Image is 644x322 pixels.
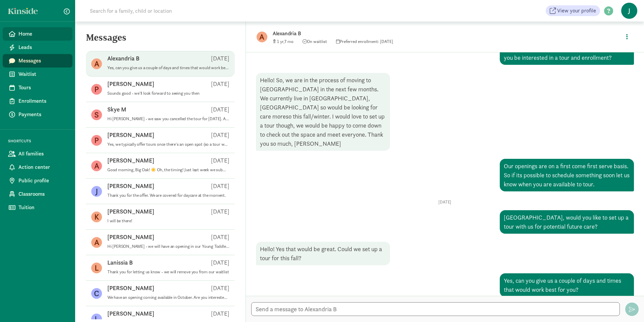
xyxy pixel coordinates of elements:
[107,91,229,96] p: Sounds good - we'll look forward to seeing you then
[3,41,72,54] a: Leads
[211,259,229,267] p: [DATE]
[107,310,154,318] p: [PERSON_NAME]
[91,212,102,222] figure: K
[18,163,67,171] span: Action center
[107,131,154,139] p: [PERSON_NAME]
[107,208,154,216] p: [PERSON_NAME]
[107,244,229,249] p: Hi [PERSON_NAME] - we will have an opening in our Young Toddler room starting [DATE]. Are you sti...
[546,5,600,16] a: View your profile
[91,109,102,120] figure: S
[211,156,229,165] p: [DATE]
[107,193,229,198] p: Thank you for the offer. We are covered for daycare at the moment.
[3,27,72,41] a: Home
[3,67,72,81] a: Waitlist
[107,54,140,62] p: Alexandria B
[284,39,293,44] span: 7
[3,54,72,67] a: Messages
[277,39,284,44] span: 1
[256,242,390,265] div: Hello! Yes that would be great. Could we set up a tour for this fall?
[211,54,229,62] p: [DATE]
[211,131,229,139] p: [DATE]
[91,135,102,146] figure: P
[3,81,72,94] a: Tours
[86,4,274,17] input: Search for a family, child or location
[91,160,102,171] figure: A
[91,84,102,95] figure: P
[3,160,72,174] a: Action center
[211,182,229,190] p: [DATE]
[211,284,229,292] p: [DATE]
[3,174,72,187] a: Public profile
[107,105,126,113] p: Skye M
[18,203,67,212] span: Tuition
[336,39,393,44] span: Preferred enrollment: [DATE]
[18,43,67,51] span: Leads
[18,190,67,198] span: Classrooms
[18,84,67,92] span: Tours
[256,73,390,151] div: Hello! So, we are in the process of moving to [GEOGRAPHIC_DATA] in the next few months. We curren...
[18,150,67,158] span: All families
[3,108,72,121] a: Payments
[18,97,67,105] span: Enrollments
[3,201,72,214] a: Tuition
[107,80,154,88] p: [PERSON_NAME]
[211,233,229,241] p: [DATE]
[610,290,644,322] iframe: Chat Widget
[107,156,154,165] p: [PERSON_NAME]
[107,182,154,190] p: [PERSON_NAME]
[107,142,229,147] p: Yes, we typically offer tours once there's an open spot (so a tour would most likely happen somet...
[211,105,229,113] p: [DATE]
[211,80,229,88] p: [DATE]
[557,7,596,15] span: View your profile
[500,210,634,234] div: [GEOGRAPHIC_DATA], would you like to set up a tour with us for potential future care?
[3,187,72,201] a: Classrooms
[18,30,67,38] span: Home
[500,273,634,297] div: Yes, can you give us a couple of days and times that would work best for you?
[107,167,229,173] p: Good morning, Big Oak! ☀️ Oh, the timing! Just last week we submitted our check to start at [GEOG...
[91,288,102,299] figure: C
[257,32,267,42] figure: A
[107,65,229,71] p: Yes, can you give us a couple of days and times that would work best for you?
[211,208,229,216] p: [DATE]
[75,32,246,48] h5: Messages
[3,147,72,160] a: All families
[91,186,102,197] figure: J
[107,269,229,275] p: Thank you for letting us know - we will remove you from our waitlist
[91,58,102,69] figure: A
[91,237,102,248] figure: A
[18,177,67,185] span: Public profile
[211,310,229,318] p: [DATE]
[91,263,102,273] figure: L
[107,218,229,224] p: I will be there!
[107,284,154,292] p: [PERSON_NAME]
[107,259,133,267] p: Lanissia B
[500,159,634,191] div: Our openings are on a first come first serve basis. So if its possible to schedule something soon...
[3,94,72,108] a: Enrollments
[303,39,327,44] span: On waitlist
[107,116,229,122] p: Hi [PERSON_NAME] - we saw you cancelled the tour for [DATE]. Are you still interested in touring ...
[107,295,229,300] p: We have an opening coming available in October. Are you interested in a tour and talking about en...
[18,110,67,119] span: Payments
[107,233,154,241] p: [PERSON_NAME]
[18,70,67,78] span: Waitlist
[621,3,637,19] span: J
[273,29,484,38] p: Alexandria B
[18,57,67,65] span: Messages
[256,199,634,205] p: [DATE]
